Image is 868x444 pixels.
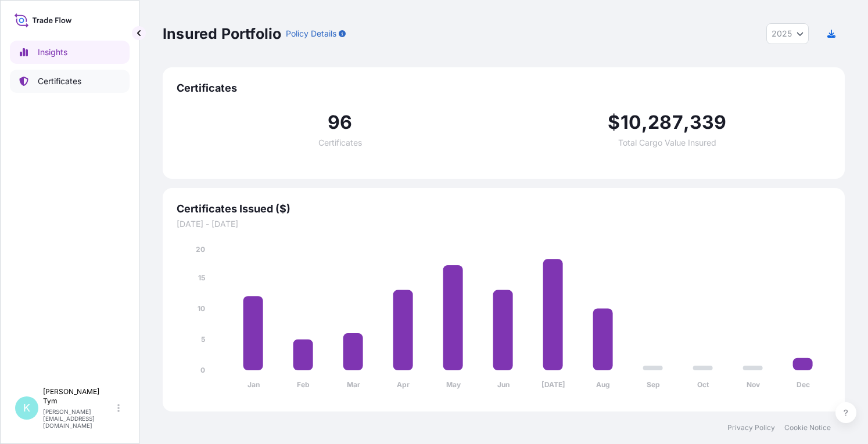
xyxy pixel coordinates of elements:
span: , [683,113,690,132]
tspan: Nov [747,380,761,389]
tspan: 5 [201,335,205,344]
tspan: 15 [198,273,205,282]
tspan: Aug [596,380,610,389]
span: 96 [328,113,352,132]
span: 339 [690,113,727,132]
tspan: [DATE] [541,380,565,389]
p: Insured Portfolio [163,24,281,43]
a: Privacy Policy [727,423,775,432]
span: Total Cargo Value Insured [618,139,716,147]
a: Cookie Notice [784,423,831,432]
tspan: Feb [297,380,310,389]
tspan: Jan [248,380,260,389]
a: Certificates [10,70,130,93]
span: , [641,113,648,132]
span: [DATE] - [DATE] [177,218,831,230]
tspan: Jun [497,380,510,389]
span: Certificates [177,81,831,95]
p: [PERSON_NAME] Tym [43,387,115,406]
span: Certificates Issued ($) [177,202,831,216]
span: Certificates [318,139,362,147]
tspan: Apr [397,380,410,389]
button: Year Selector [766,23,809,44]
tspan: 10 [198,304,205,313]
p: Certificates [38,75,81,87]
tspan: 20 [196,245,205,254]
span: K [23,402,30,414]
span: $ [608,113,620,132]
tspan: Oct [697,380,709,389]
tspan: Mar [347,380,360,389]
span: 10 [620,113,641,132]
tspan: Dec [797,380,810,389]
tspan: Sep [647,380,660,389]
span: 2025 [772,28,792,39]
p: Policy Details [286,28,336,39]
tspan: 0 [200,366,205,374]
span: 287 [648,113,683,132]
p: [PERSON_NAME][EMAIL_ADDRESS][DOMAIN_NAME] [43,408,115,429]
p: Insights [38,46,67,58]
tspan: May [446,380,461,389]
a: Insights [10,41,130,64]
